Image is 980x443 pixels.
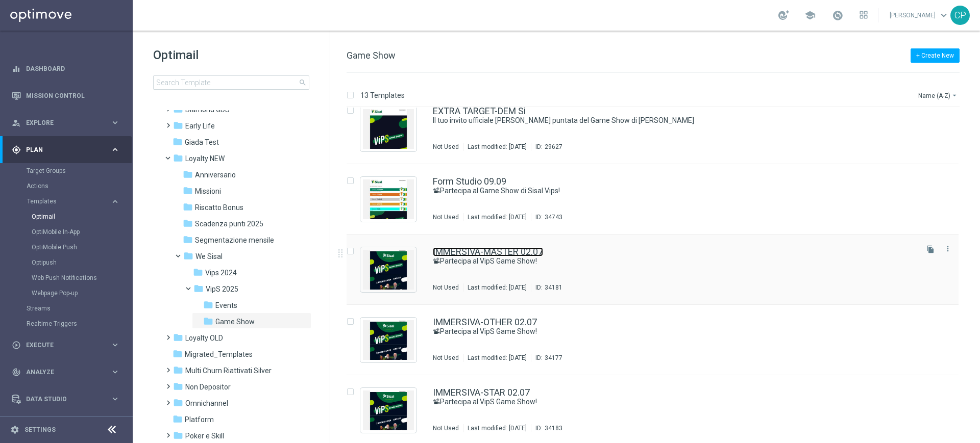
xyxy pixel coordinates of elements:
i: folder [173,398,183,408]
i: folder [173,332,183,343]
div: CP [950,6,970,25]
div: Actions [27,178,132,194]
div: Last modified: [DATE] [463,213,531,221]
span: Missioni [195,187,221,196]
div: Not Used [433,424,459,432]
span: Game Show [347,50,396,61]
img: 34177.jpeg [363,320,414,360]
a: Optimail [32,213,106,221]
i: folder [173,120,183,131]
span: keyboard_arrow_down [938,10,949,21]
i: file_copy [926,245,935,253]
i: person_search [12,118,21,127]
span: Anniversario [195,170,236,179]
p: 13 Templates [360,91,405,100]
i: keyboard_arrow_right [110,394,120,404]
button: person_search Explore keyboard_arrow_right [11,119,120,127]
div: Last modified: [DATE] [463,354,531,362]
div: Optimail [32,209,132,224]
a: Streams [27,304,106,312]
button: Name (A-Z)arrow_drop_down [917,89,960,101]
span: Game Show [215,317,255,326]
i: folder [173,381,183,392]
span: Loyalty NEW [185,154,225,163]
i: folder [173,430,183,440]
i: arrow_drop_down [950,91,959,99]
span: Segmentazione mensile [195,236,274,245]
span: Poker e Skill [185,431,224,440]
i: folder [183,218,193,228]
span: Migrated_Templates [185,350,253,359]
i: folder [173,349,183,359]
div: ID: [531,424,562,432]
button: Templates keyboard_arrow_right [27,197,120,205]
div: Plan [12,145,110,154]
i: folder [173,137,183,147]
div: Il tuo invito ufficiale alla terza puntata del Game Show di Sisal Vip [433,116,916,125]
a: Realtime Triggers [27,320,106,328]
i: keyboard_arrow_right [110,367,120,377]
div: ID: [531,283,562,292]
div: Last modified: [DATE] [463,283,531,292]
span: VipS 2025 [206,284,238,294]
i: folder [183,234,193,245]
span: Giada Test [185,138,219,147]
a: Dashboard [26,55,120,82]
div: Target Groups [27,163,132,178]
div: Last modified: [DATE] [463,424,531,432]
a: Il tuo invito ufficiale [PERSON_NAME] puntata del Game Show di [PERSON_NAME] [433,116,892,125]
div: Data Studio [12,395,110,404]
span: Explore [26,120,110,126]
div: Explore [12,118,110,127]
span: Scadenza punti 2025 [195,219,263,228]
span: We Sisal [195,252,223,261]
a: Optipush [32,258,106,267]
a: Web Push Notifications [32,274,106,282]
button: Mission Control [11,92,120,100]
span: Loyalty OLD [185,333,223,343]
span: Omnichannel [185,399,228,408]
div: Data Studio keyboard_arrow_right [11,395,120,403]
span: Platform [185,415,214,424]
span: search [299,79,307,87]
a: Target Groups [27,167,106,175]
i: play_circle_outline [12,341,21,350]
div: ID: [531,354,562,362]
button: equalizer Dashboard [11,65,120,73]
i: folder [203,316,213,326]
i: keyboard_arrow_right [110,340,120,350]
h1: Optimail [153,47,309,63]
div: 34183 [545,424,562,432]
i: equalizer [12,64,21,73]
button: more_vert [943,243,953,255]
a: Webpage Pop-up [32,289,106,297]
a: 📽Partecipa al VipS Game Show! [433,327,892,336]
i: folder [173,153,183,163]
a: Form Studio 09.09 [433,177,506,186]
img: 29627.jpeg [363,109,414,149]
div: 34177 [545,354,562,362]
input: Search Template [153,75,309,90]
a: 📽Partecipa al Game Show di Sisal Vips! [433,186,892,196]
a: EXTRA TARGET-DEM Sì [433,107,526,116]
a: Actions [27,182,106,190]
a: [PERSON_NAME]keyboard_arrow_down [889,8,950,23]
div: 📽Partecipa al VipS Game Show! [433,397,916,407]
span: Events [215,301,237,310]
div: Mission Control [12,82,120,109]
a: 📽Partecipa al VipS Game Show! [433,256,892,266]
div: 📽Partecipa al VipS Game Show! [433,327,916,336]
div: Last modified: [DATE] [463,143,531,151]
div: 📽Partecipa al Game Show di Sisal Vips! [433,186,916,196]
button: gps_fixed Plan keyboard_arrow_right [11,146,120,154]
i: folder [193,283,204,294]
div: Optipush [32,255,132,270]
div: track_changes Analyze keyboard_arrow_right [11,368,120,376]
a: IMMERSIVA-STAR 02.07 [433,388,530,397]
span: Plan [26,147,110,153]
i: gps_fixed [12,145,21,154]
div: Webpage Pop-up [32,285,132,301]
div: Analyze [12,368,110,377]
